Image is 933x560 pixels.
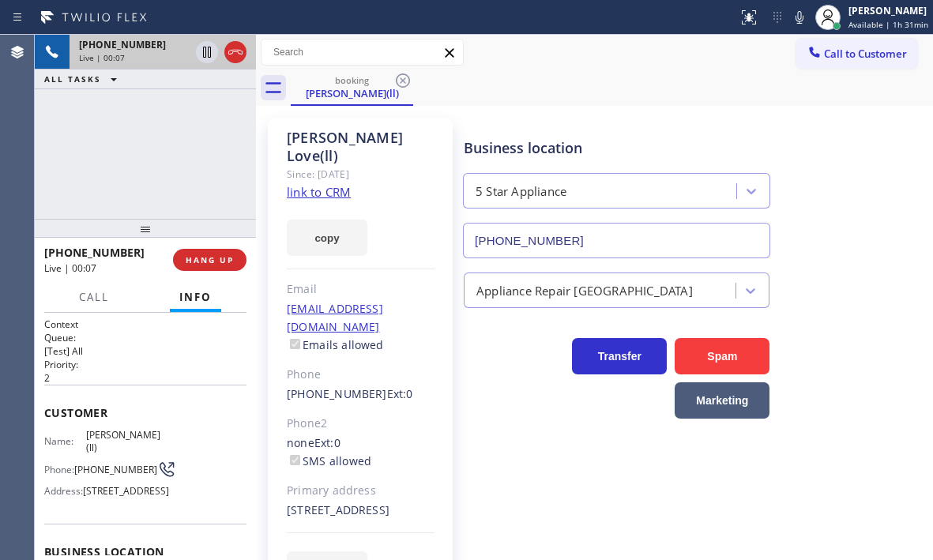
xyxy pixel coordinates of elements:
[387,386,413,401] span: Ext: 0
[70,282,119,313] button: Call
[290,455,300,465] input: SMS allowed
[675,382,769,419] button: Marketing
[463,223,770,258] input: Phone Number
[572,338,667,374] button: Transfer
[186,254,234,265] span: HANG UP
[290,339,300,349] input: Emails allowed
[464,137,769,159] div: Business location
[287,386,387,401] a: [PHONE_NUMBER]
[44,344,246,358] p: [Test] All
[44,73,101,85] span: ALL TASKS
[79,38,166,51] span: [PHONE_NUMBER]
[224,41,246,63] button: Hang up
[170,282,221,313] button: Info
[261,39,463,65] input: Search
[79,52,125,63] span: Live | 00:07
[44,405,246,420] span: Customer
[44,358,246,371] h2: Priority:
[44,318,246,331] h1: Context
[44,371,246,385] p: 2
[292,86,412,100] div: [PERSON_NAME](ll)
[83,485,169,497] span: [STREET_ADDRESS]
[44,261,96,275] span: Live | 00:07
[86,429,165,453] span: [PERSON_NAME](ll)
[788,6,811,28] button: Mute
[287,220,367,256] button: copy
[173,249,246,271] button: HANG UP
[287,165,435,183] div: Since: [DATE]
[824,47,907,61] span: Call to Customer
[287,184,351,200] a: link to CRM
[287,280,435,299] div: Email
[796,39,917,69] button: Call to Customer
[179,290,212,304] span: Info
[287,129,435,165] div: [PERSON_NAME] Love(ll)
[44,485,83,497] span: Address:
[292,74,412,86] div: booking
[287,366,435,384] div: Phone
[44,435,86,447] span: Name:
[314,435,340,450] span: Ext: 0
[44,331,246,344] h2: Queue:
[79,290,109,304] span: Call
[44,464,74,475] span: Phone:
[287,337,384,352] label: Emails allowed
[287,434,435,471] div: none
[287,415,435,433] div: Phone2
[44,544,246,559] span: Business location
[287,502,435,520] div: [STREET_ADDRESS]
[35,70,133,88] button: ALL TASKS
[196,41,218,63] button: Hold Customer
[287,301,383,334] a: [EMAIL_ADDRESS][DOMAIN_NAME]
[675,338,769,374] button: Spam
[848,19,928,30] span: Available | 1h 31min
[292,70,412,104] div: Alison Love(ll)
[74,464,157,475] span: [PHONE_NUMBER]
[848,4,928,17] div: [PERSON_NAME]
[476,182,566,201] div: 5 Star Appliance
[476,281,693,299] div: Appliance Repair [GEOGRAPHIC_DATA]
[287,453,371,468] label: SMS allowed
[44,245,145,260] span: [PHONE_NUMBER]
[287,482,435,500] div: Primary address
